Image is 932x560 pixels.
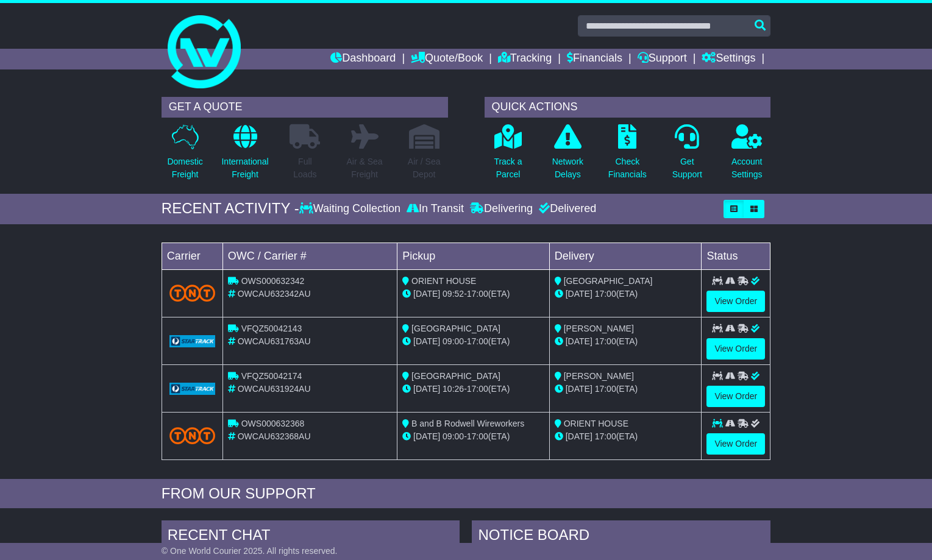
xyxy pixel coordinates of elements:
[169,335,215,347] img: GetCarrierServiceLogo
[555,430,697,443] div: (ETA)
[549,243,702,269] td: Delivery
[411,49,483,69] a: Quote/Book
[411,419,524,428] span: B and B Rodwell Wireworkers
[169,383,215,395] img: GetCarrierServiceLogo
[299,202,404,216] div: Waiting Collection
[672,155,702,181] p: Get Support
[467,431,488,441] span: 17:00
[564,276,653,286] span: [GEOGRAPHIC_DATA]
[408,155,441,181] p: Air / Sea Depot
[238,384,311,394] span: OWCAU631924AU
[555,288,697,300] div: (ETA)
[162,520,460,553] div: RECENT CHAT
[595,336,616,346] span: 17:00
[566,431,592,441] span: [DATE]
[552,124,584,188] a: NetworkDelays
[564,371,634,381] span: [PERSON_NAME]
[411,276,476,286] span: ORIENT HOUSE
[702,243,770,269] td: Status
[608,124,647,188] a: CheckFinancials
[346,155,382,181] p: Air & Sea Freight
[731,155,763,181] p: Account Settings
[552,155,583,181] p: Network Delays
[443,384,464,394] span: 10:26
[290,155,320,181] p: Full Loads
[169,285,215,301] img: TNT_Domestic.png
[555,383,697,395] div: (ETA)
[402,430,544,443] div: - (ETA)
[672,124,703,188] a: GetSupport
[443,336,464,346] span: 09:00
[413,431,440,441] span: [DATE]
[566,384,592,394] span: [DATE]
[443,289,464,299] span: 09:52
[595,384,616,394] span: 17:00
[411,324,500,333] span: [GEOGRAPHIC_DATA]
[706,433,765,455] a: View Order
[241,419,305,428] span: OWS000632368
[555,335,697,348] div: (ETA)
[413,384,440,394] span: [DATE]
[702,49,755,69] a: Settings
[608,155,647,181] p: Check Financials
[169,427,215,444] img: TNT_Domestic.png
[241,324,302,333] span: VFQZ50042143
[467,289,488,299] span: 17:00
[467,336,488,346] span: 17:00
[467,384,488,394] span: 17:00
[162,243,222,269] td: Carrier
[567,49,622,69] a: Financials
[564,324,634,333] span: [PERSON_NAME]
[167,155,202,181] p: Domestic Freight
[413,289,440,299] span: [DATE]
[595,289,616,299] span: 17:00
[162,546,338,556] span: © One World Courier 2025. All rights reserved.
[404,202,467,216] div: In Transit
[706,338,765,360] a: View Order
[731,124,763,188] a: AccountSettings
[443,431,464,441] span: 09:00
[162,200,299,218] div: RECENT ACTIVITY -
[402,288,544,300] div: - (ETA)
[241,276,305,286] span: OWS000632342
[494,155,522,181] p: Track a Parcel
[706,386,765,407] a: View Order
[162,97,448,118] div: GET A QUOTE
[536,202,596,216] div: Delivered
[498,49,552,69] a: Tracking
[221,155,268,181] p: International Freight
[564,419,628,428] span: ORIENT HOUSE
[166,124,203,188] a: DomesticFreight
[238,289,311,299] span: OWCAU632342AU
[402,335,544,348] div: - (ETA)
[566,336,592,346] span: [DATE]
[238,431,311,441] span: OWCAU632368AU
[222,243,397,269] td: OWC / Carrier #
[162,485,770,503] div: FROM OUR SUPPORT
[566,289,592,299] span: [DATE]
[397,243,550,269] td: Pickup
[493,124,522,188] a: Track aParcel
[638,49,687,69] a: Support
[411,371,500,381] span: [GEOGRAPHIC_DATA]
[467,202,536,216] div: Delivering
[485,97,771,118] div: QUICK ACTIONS
[402,383,544,395] div: - (ETA)
[595,431,616,441] span: 17:00
[221,124,269,188] a: InternationalFreight
[413,336,440,346] span: [DATE]
[706,291,765,312] a: View Order
[472,520,770,553] div: NOTICE BOARD
[238,336,311,346] span: OWCAU631763AU
[330,49,396,69] a: Dashboard
[241,371,302,381] span: VFQZ50042174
